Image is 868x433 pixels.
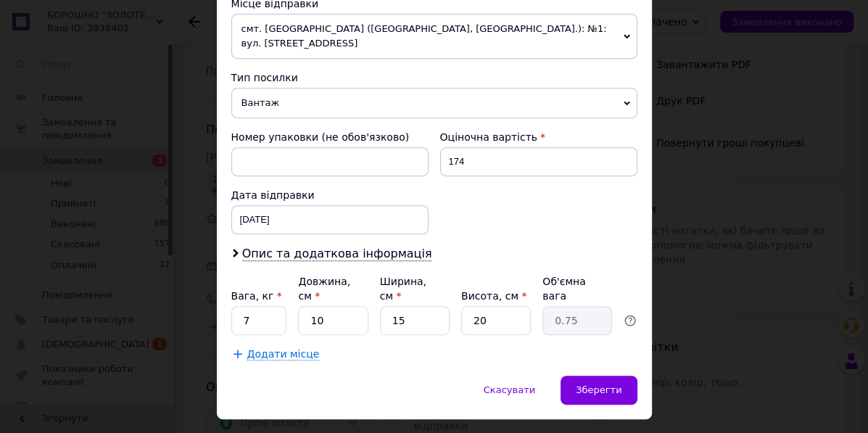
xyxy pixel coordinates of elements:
span: Скасувати [484,384,535,395]
span: смт. [GEOGRAPHIC_DATA] ([GEOGRAPHIC_DATA], [GEOGRAPHIC_DATA].): №1: вул. [STREET_ADDRESS] [231,14,637,59]
span: Зберегти [576,384,621,395]
span: Додати місце [247,348,320,360]
label: Вага, кг [231,290,282,302]
div: Номер упаковки (не обов'язково) [231,130,429,144]
label: Ширина, см [380,276,426,302]
label: Довжина, см [298,276,350,302]
span: Вантаж [231,88,637,118]
span: Тип посилки [231,72,298,83]
div: Дата відправки [231,188,429,202]
div: Оціночна вартість [440,130,637,144]
span: Опис та додаткова інформація [242,247,432,261]
label: Висота, см [461,290,526,302]
div: Об'ємна вага [542,274,612,303]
